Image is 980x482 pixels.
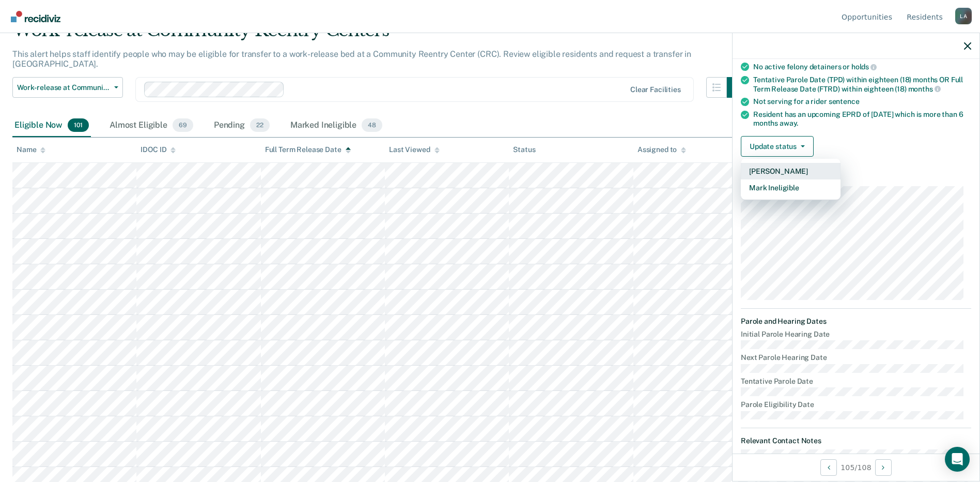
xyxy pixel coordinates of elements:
[741,136,814,157] button: Update status
[741,330,971,339] dt: Initial Parole Hearing Date
[637,145,686,154] div: Assigned to
[820,459,837,476] button: Previous Opportunity
[753,97,971,106] div: Not serving for a rider
[741,173,971,182] dt: Incarceration
[250,118,270,132] span: 22
[851,63,877,71] span: holds
[389,145,439,154] div: Last Viewed
[741,400,971,409] dt: Parole Eligibility Date
[362,118,382,132] span: 48
[17,83,110,92] span: Work-release at Community Reentry Centers
[17,145,45,154] div: Name
[741,436,971,445] dt: Relevant Contact Notes
[12,49,691,69] p: This alert helps staff identify people who may be eligible for transfer to a work-release bed at ...
[741,377,971,386] dt: Tentative Parole Date
[753,62,971,71] div: No active felony detainers or
[829,97,860,106] span: sentence
[780,119,798,127] span: away.
[955,8,972,24] div: L A
[107,114,195,137] div: Almost Eligible
[68,118,89,132] span: 101
[753,110,971,128] div: Resident has an upcoming EPRD of [DATE] which is more than 6 months
[945,447,970,472] div: Open Intercom Messenger
[513,145,535,154] div: Status
[875,459,892,476] button: Next Opportunity
[212,114,272,137] div: Pending
[141,145,176,154] div: IDOC ID
[908,85,941,93] span: months
[733,454,979,481] div: 105 / 108
[741,163,841,179] button: [PERSON_NAME]
[955,8,972,24] button: Profile dropdown button
[11,11,60,22] img: Recidiviz
[741,159,841,200] div: Dropdown Menu
[288,114,384,137] div: Marked Ineligible
[12,114,91,137] div: Eligible Now
[741,317,971,326] dt: Parole and Hearing Dates
[173,118,193,132] span: 69
[741,179,841,196] button: Mark Ineligible
[265,145,351,154] div: Full Term Release Date
[741,353,971,362] dt: Next Parole Hearing Date
[12,20,748,49] div: Work-release at Community Reentry Centers
[630,85,681,94] div: Clear facilities
[753,76,971,93] div: Tentative Parole Date (TPD) within eighteen (18) months OR Full Term Release Date (FTRD) within e...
